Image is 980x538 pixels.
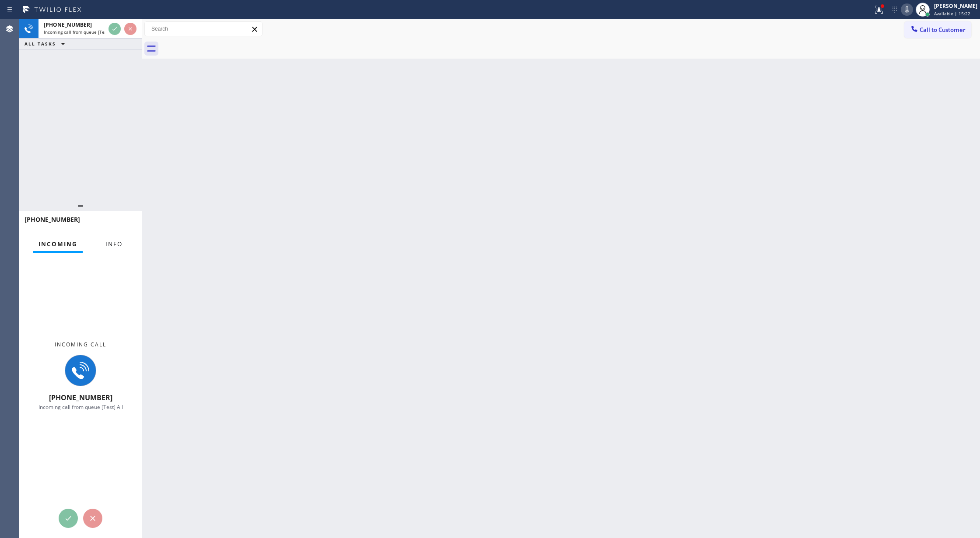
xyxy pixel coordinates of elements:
[934,10,970,17] span: Available | 15:22
[38,403,123,411] span: Incoming call from queue [Test] All
[24,215,80,224] span: [PHONE_NUMBER]
[108,23,121,35] button: Accept
[904,21,971,38] button: Call to Customer
[124,23,136,35] button: Reject
[49,393,112,402] span: [PHONE_NUMBER]
[44,29,116,35] span: Incoming call from queue [Test] All
[38,240,77,248] span: Incoming
[901,3,913,16] button: Mute
[24,41,56,47] span: ALL TASKS
[100,236,128,253] button: Info
[44,21,92,28] span: [PHONE_NUMBER]
[33,236,83,253] button: Incoming
[920,26,966,34] span: Call to Customer
[59,509,78,528] button: Accept
[19,38,73,49] button: ALL TASKS
[934,2,977,10] div: [PERSON_NAME]
[105,240,122,248] span: Info
[55,341,106,348] span: Incoming call
[145,22,262,36] input: Search
[83,509,102,528] button: Reject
